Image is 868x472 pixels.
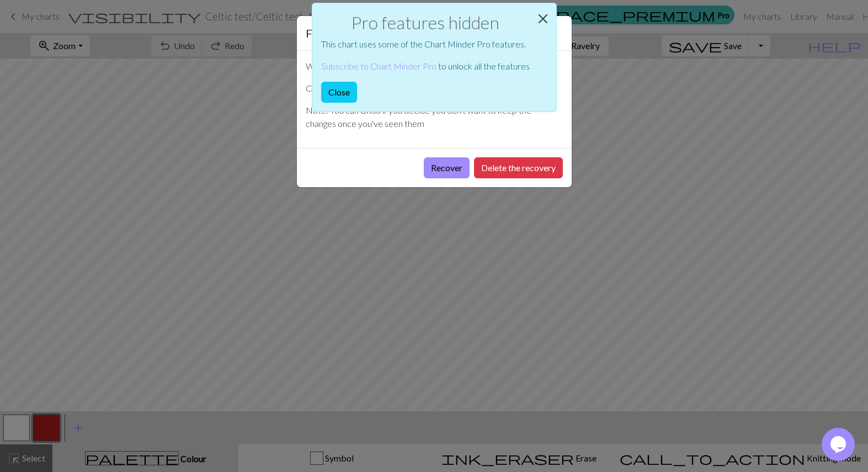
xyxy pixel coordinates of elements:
[321,61,436,71] a: Subscribe to Chart Minder Pro
[321,82,357,103] button: Close
[424,157,470,178] button: Recover
[474,157,563,178] button: Delete the recovery
[530,3,556,34] button: Close
[321,38,530,51] p: This chart uses some of the Chart Minder Pro features.
[321,60,530,73] p: to unlock all the features
[822,428,857,461] iframe: chat widget
[321,12,530,33] h2: Pro features hidden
